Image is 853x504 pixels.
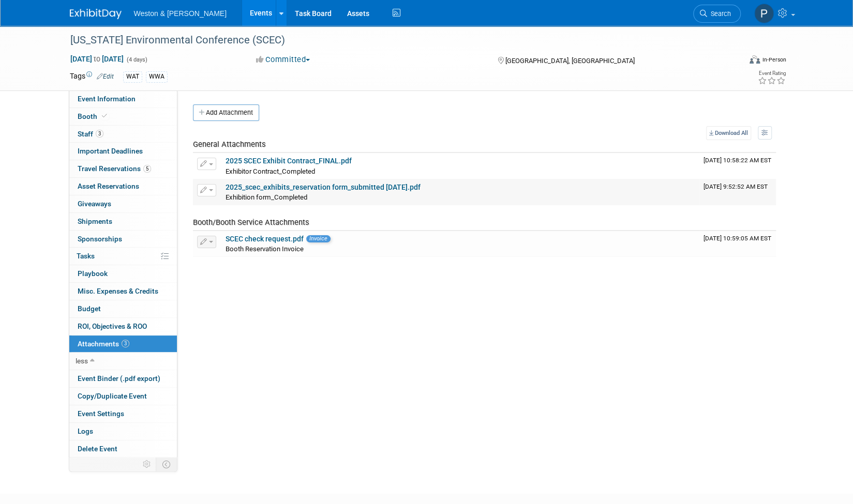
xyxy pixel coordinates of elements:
[78,322,147,330] span: ROI, Objectives & ROO
[78,374,160,383] span: Event Binder (.pdf export)
[761,56,786,64] div: In-Person
[96,130,103,138] span: 3
[78,392,147,400] span: Copy/Duplicate Event
[69,143,177,160] a: Important Deadlines
[78,217,112,225] span: Shipments
[78,445,117,453] span: Delete Event
[693,5,741,23] a: Search
[252,54,314,65] button: Committed
[69,248,177,265] a: Tasks
[78,164,151,173] span: Travel Reservations
[69,160,177,177] a: Travel Reservations5
[78,409,124,418] span: Event Settings
[70,54,124,64] span: [DATE] [DATE]
[706,126,751,140] a: Download All
[69,283,177,300] a: Misc. Expenses & Credits
[69,405,177,422] a: Event Settings
[70,71,114,83] td: Tags
[77,252,95,260] span: Tasks
[69,195,177,212] a: Giveaways
[505,57,635,65] span: [GEOGRAPHIC_DATA], [GEOGRAPHIC_DATA]
[78,269,108,278] span: Playbook
[699,179,776,205] td: Upload Timestamp
[69,108,177,125] a: Booth
[226,183,421,191] a: 2025_scec_exhibits_reservation form_submitted [DATE].pdf
[78,340,129,348] span: Attachments
[92,55,102,63] span: to
[78,287,158,295] span: Misc. Expenses & Credits
[226,157,352,165] a: 2025 SCEC Exhibit Contract_FINAL.pdf
[78,147,143,155] span: Important Deadlines
[78,95,136,103] span: Event Information
[69,265,177,282] a: Playbook
[193,140,266,149] span: General Attachments
[78,182,139,190] span: Asset Reservations
[226,167,315,175] span: Exhibitor Contract_Completed
[707,10,731,18] span: Search
[70,9,122,19] img: ExhibitDay
[704,235,771,242] span: Upload Timestamp
[69,423,177,440] a: Logs
[76,357,88,365] span: less
[156,457,177,471] td: Toggle Event Tabs
[67,31,725,50] div: [US_STATE] Environmental Conference (SCEC)
[757,71,785,76] div: Event Rating
[193,218,309,227] span: Booth/Booth Service Attachments
[122,340,129,347] span: 3
[126,56,147,63] span: (4 days)
[69,178,177,195] a: Asset Reservations
[143,165,151,173] span: 5
[69,126,177,143] a: Staff3
[78,130,103,138] span: Staff
[69,231,177,248] a: Sponsorships
[69,300,177,317] a: Budget
[699,231,776,257] td: Upload Timestamp
[146,71,168,82] div: WWA
[134,9,227,18] span: Weston & [PERSON_NAME]
[69,370,177,387] a: Event Binder (.pdf export)
[123,71,142,82] div: WAT
[69,353,177,370] a: less
[306,235,331,242] span: Invoice
[97,73,114,80] a: Edit
[193,104,259,121] button: Add Attachment
[69,213,177,230] a: Shipments
[78,200,111,208] span: Giveaways
[226,235,304,243] a: SCEC check request.pdf
[69,388,177,405] a: Copy/Duplicate Event
[704,183,768,190] span: Upload Timestamp
[69,335,177,353] a: Attachments3
[226,245,304,253] span: Booth Reservation Invoice
[69,318,177,335] a: ROI, Objectives & ROO
[680,54,786,69] div: Event Format
[750,55,760,64] img: Format-Inperson.png
[78,304,101,313] span: Budget
[69,440,177,457] a: Delete Event
[102,113,107,119] i: Booth reservation complete
[78,235,122,243] span: Sponsorships
[699,153,776,179] td: Upload Timestamp
[78,112,109,120] span: Booth
[78,427,93,435] span: Logs
[704,157,771,164] span: Upload Timestamp
[754,4,774,23] img: Patrick Yeo
[226,193,307,201] span: Exhibition form_Completed
[69,90,177,108] a: Event Information
[138,457,156,471] td: Personalize Event Tab Strip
